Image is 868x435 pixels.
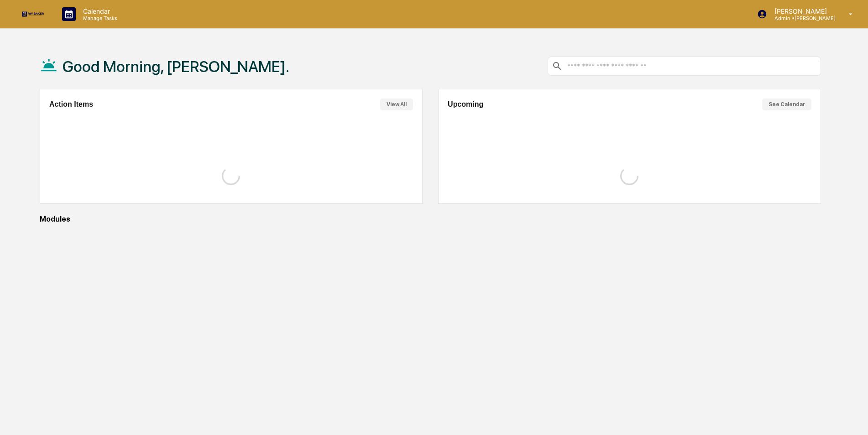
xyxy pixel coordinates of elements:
[76,7,122,15] p: Calendar
[49,100,93,109] h2: Action Items
[767,7,836,15] p: [PERSON_NAME]
[448,100,483,109] h2: Upcoming
[380,98,413,110] button: View All
[767,15,836,21] p: Admin • [PERSON_NAME]
[76,15,122,21] p: Manage Tasks
[762,98,811,110] button: See Calendar
[63,57,289,76] h1: Good Morning, [PERSON_NAME].
[40,215,821,223] div: Modules
[22,11,44,17] img: logo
